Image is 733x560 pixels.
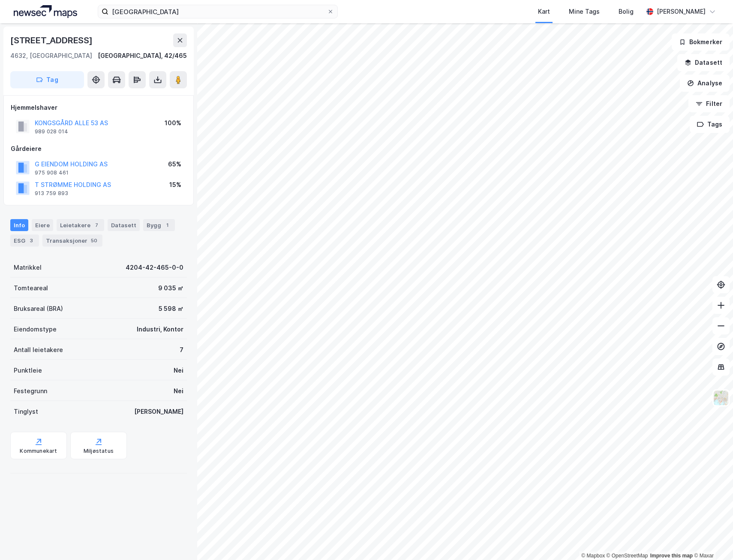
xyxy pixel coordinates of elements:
div: 3 [27,236,36,245]
div: Bruksareal (BRA) [14,304,63,314]
button: Datasett [677,54,730,71]
div: 975 908 461 [35,169,69,176]
div: 7 [92,221,101,229]
div: Eiendomstype [14,324,57,334]
div: [GEOGRAPHIC_DATA], 42/465 [98,51,187,61]
div: 5 598 ㎡ [159,304,183,314]
div: 4632, [GEOGRAPHIC_DATA] [10,51,92,61]
div: Leietakere [57,219,104,231]
div: 1 [163,221,171,229]
div: 15% [169,180,181,190]
div: 100% [165,118,181,128]
div: Kart [538,6,550,17]
div: 9 035 ㎡ [158,283,183,293]
button: Bokmerker [672,33,730,51]
div: 4204-42-465-0-0 [126,262,183,273]
div: 7 [180,345,183,355]
div: Bygg [143,219,175,231]
img: Z [713,390,729,406]
img: logo.a4113a55bc3d86da70a041830d287a7e.svg [14,5,77,18]
a: Improve this map [650,553,693,559]
div: Nei [174,386,183,396]
div: Tomteareal [14,283,48,293]
div: 50 [89,236,99,245]
div: [PERSON_NAME] [134,406,183,417]
div: Mine Tags [569,6,600,17]
div: ESG [10,235,39,247]
div: [PERSON_NAME] [657,6,706,17]
div: Matrikkel [14,262,42,273]
button: Analyse [680,75,730,92]
div: Info [10,219,28,231]
div: 65% [168,159,181,169]
div: Festegrunn [14,386,47,396]
input: Søk på adresse, matrikkel, gårdeiere, leietakere eller personer [108,5,327,18]
button: Filter [688,95,730,112]
div: Transaksjoner [42,235,102,247]
div: Punktleie [14,365,42,376]
div: Miljøstatus [84,448,114,455]
div: Eiere [32,219,53,231]
div: [STREET_ADDRESS] [10,33,94,47]
div: Hjemmelshaver [11,102,186,113]
div: Nei [174,365,183,376]
button: Tags [690,116,730,133]
div: Industri, Kontor [137,324,183,334]
div: Datasett [108,219,140,231]
iframe: Chat Widget [690,519,733,560]
div: Bolig [619,6,634,17]
a: OpenStreetMap [607,553,648,559]
a: Mapbox [581,553,605,559]
div: Antall leietakere [14,345,63,355]
div: Gårdeiere [11,144,186,154]
div: Kommunekart [20,448,57,455]
div: 989 028 014 [35,128,68,135]
div: 913 759 893 [35,190,68,197]
button: Tag [10,71,84,88]
div: Tinglyst [14,406,38,417]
